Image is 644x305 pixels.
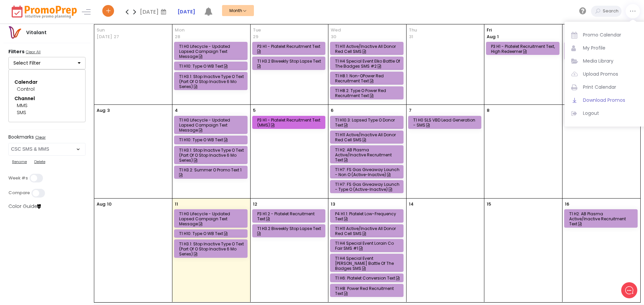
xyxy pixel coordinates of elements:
span: Wed [331,27,404,33]
p: Aug [97,107,105,114]
button: Select Filter [8,57,86,70]
p: Aug [97,201,105,208]
div: T1 H11 Active/Inactive All Donor Red Cell SMS [335,226,400,236]
u: Delete [34,159,45,164]
div: T1 H8.2: Type O Power Red Recruitment Text [335,88,400,98]
h1: Hello [PERSON_NAME]! [10,32,124,43]
div: T1 H7: FS Gas Giveaway Launch - Type O (Active-Inactive) [335,182,400,192]
div: T1 H8.1: Non-OPower Red Recruitment Text [335,73,400,83]
u: Clear [35,135,46,140]
span: Upload Promos [583,71,640,78]
strong: [DATE] [177,8,195,15]
h2: What can we do to help? [10,45,124,55]
div: T1 H10: Type O WB Text [179,137,245,142]
div: P3 H1.2 - Platelet Recruitment Text [257,211,323,221]
div: P3 H1 - Platelet Recruitment Text [257,44,323,54]
div: P3 H1 - Platelet Recruitment Text, High Redeemer [491,44,556,54]
p: 3 [107,107,110,114]
span: Promo Calendar [583,31,640,39]
img: vitalantlogo.png [8,26,21,39]
label: Bookmarks [8,134,86,141]
div: T1 H2: AB Plasma Active/Inactive Recruitment Text [569,211,635,226]
u: Clear All [26,49,41,55]
div: MMS [17,102,77,109]
div: [DATE] [140,7,168,17]
div: T1 H10: Type O WB Text [179,231,245,236]
p: 5 [253,107,256,114]
u: Rename [12,159,27,164]
a: [DATE] [177,8,195,15]
p: 12 [253,201,257,208]
div: T1 H3.1: Stop Inactive Type O Text (Part of O Stop Inactive 6 mo Series) [179,241,245,256]
p: 7 [409,107,412,114]
div: T1 H0 Lifecycle - Updated Lapsed Campaign Text Message [179,44,245,59]
a: Color Guide [8,203,41,210]
p: 14 [409,201,414,208]
p: 16 [565,201,569,208]
a: Print Calendar [571,81,640,94]
p: 27 [114,33,119,40]
strong: Filters [8,48,24,55]
div: T1 H0 Lifecycle - Updated Lapsed Campaign Text Message [179,211,245,226]
div: P4 H1.1: Platelet Low-Frequency Text [335,211,400,221]
a: Upload Promos [571,68,640,81]
div: T1 H3.1: Stop Inactive Type O Text (Part of O Stop Inactive 6 mo Series) [179,148,245,163]
input: Search [601,6,622,17]
p: 8 [487,107,489,114]
div: T1 H4 Special Event Elko Battle of the Badges SMS #2 [335,59,400,69]
div: P3 H1 - Platelet Recruitment Text (MMS) [257,118,323,128]
label: Compare [8,190,30,196]
div: T1 H6: Platelet Conversion Text [335,276,400,281]
div: T1 H11 Active/Inactive All Donor Red Cell SMS [335,132,400,142]
iframe: gist-messenger-bubble-iframe [621,282,637,298]
div: T1 H4 Special Event [PERSON_NAME] Battle of the Badges SMS [335,256,400,271]
div: Control [17,86,77,93]
p: 30 [331,33,336,40]
div: Vitalant [21,29,51,36]
p: 4 [175,107,178,114]
div: Calendar [14,79,79,86]
span: New conversation [43,71,80,77]
button: Month [222,5,254,16]
p: 10 [107,201,112,208]
div: T1 H10: Type O WB Text [179,64,245,69]
span: We run on Gist [56,234,85,238]
p: 1 [487,33,499,40]
div: T1 H3.2 Biweekly Stop Lapse Text [257,226,323,236]
p: 11 [175,201,178,208]
span: Print Calendar [583,84,640,91]
span: Tue [253,27,326,33]
div: T1 H0 SLS VBD Lead Generation - SMS [413,118,479,128]
span: Thu [409,27,482,33]
div: T1 H4 Special Event Lorain Co Fair SMS #1 [335,241,400,251]
div: T1 H8: Power Red Recruitment Text [335,286,400,296]
div: T1 H3.2 Biweekly Stop Lapse Text [257,59,323,69]
div: Channel [14,95,79,102]
a: My Profile [571,42,640,55]
span: My Profile [583,45,640,52]
span: Logout [583,110,640,117]
p: 31 [409,33,413,40]
p: [DATE] [97,33,112,40]
span: Aug [487,33,495,40]
div: T1 H7: FS Gas Giveaway Launch - Non O (Active-Inactive) [335,167,400,177]
span: Media Library [583,58,640,65]
span: Sun [97,27,170,33]
label: Week #s [8,175,28,181]
div: T1 H3.2: Summer O Promo Text 1 [179,167,245,177]
div: T1 H11 Active/Inactive All Donor Red Cell SMS [335,44,400,54]
button: New conversation [10,67,124,81]
span: Fri [487,27,560,33]
p: 15 [487,201,491,208]
p: 29 [253,33,258,40]
a: Media Library [571,55,640,68]
div: SMS [17,109,77,116]
span: Download Promos [583,97,640,104]
p: 28 [175,33,180,40]
div: T1 H2: AB Plasma Active/Inactive Recruitment Text [335,147,400,162]
p: 13 [331,201,335,208]
p: 6 [331,107,333,114]
div: T1 H10.3: Lapsed Type O Donor Text [335,118,400,128]
div: T1 H0 Lifecycle - Updated Lapsed Campaign Text Message [179,118,245,133]
span: Mon [175,27,248,33]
